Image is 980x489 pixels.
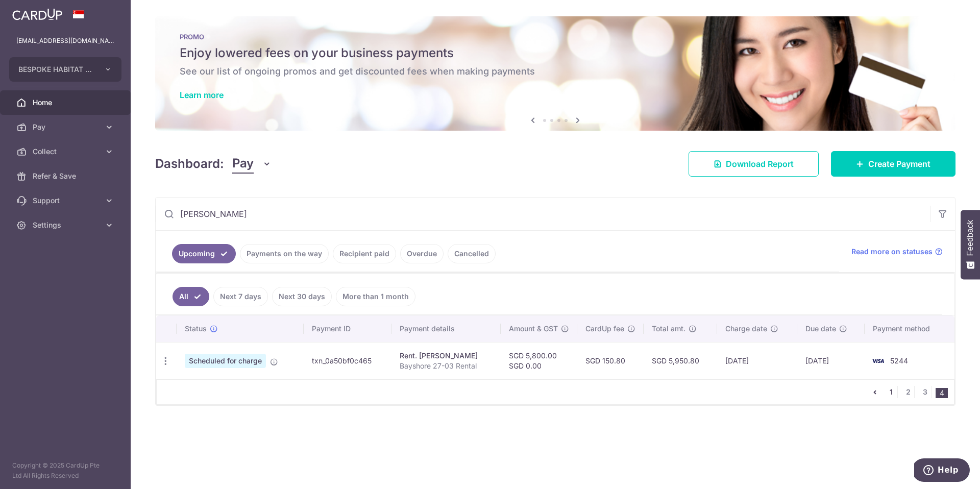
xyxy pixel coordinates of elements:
[304,315,391,342] th: Payment ID
[232,154,272,174] button: Pay
[180,45,931,61] h5: Enjoy lowered fees on your business payments
[180,90,224,100] a: Learn more
[180,33,931,41] p: PROMO
[725,324,767,334] span: Charge date
[501,342,577,379] td: SGD 5,800.00 SGD 0.00
[851,247,943,257] a: Read more on statuses
[577,342,644,379] td: SGD 150.80
[155,16,955,131] img: Latest Promos Banner
[869,380,954,404] nav: pager
[868,158,930,170] span: Create Payment
[232,154,254,174] span: Pay
[400,351,493,361] div: Rent. [PERSON_NAME]
[805,324,836,334] span: Due date
[831,151,955,177] a: Create Payment
[156,198,930,230] input: Search by recipient name, payment id or reference
[851,247,933,257] span: Read more on statuses
[644,342,718,379] td: SGD 5,950.80
[272,287,332,306] a: Next 30 days
[33,97,100,108] span: Home
[966,220,975,256] span: Feedback
[336,287,415,306] a: More than 1 month
[448,244,496,263] a: Cancelled
[18,64,94,75] span: BESPOKE HABITAT B37GM PTE. LTD.
[919,386,931,398] a: 3
[652,324,685,334] span: Total amt.
[304,342,391,379] td: txn_0a50bf0c465
[333,244,396,263] a: Recipient paid
[585,324,624,334] span: CardUp fee
[400,361,493,371] p: Bayshore 27-03 Rental
[33,122,100,132] span: Pay
[240,244,329,263] a: Payments on the way
[936,388,948,398] li: 4
[33,220,100,230] span: Settings
[961,210,980,279] button: Feedback - Show survey
[33,146,100,157] span: Collect
[689,151,819,177] a: Download Report
[797,342,865,379] td: [DATE]
[185,354,266,368] span: Scheduled for charge
[509,324,558,334] span: Amount & GST
[16,36,114,46] p: [EMAIL_ADDRESS][DOMAIN_NAME]
[726,158,794,170] span: Download Report
[180,65,931,78] h6: See our list of ongoing promos and get discounted fees when making payments
[173,287,209,306] a: All
[9,57,121,82] button: BESPOKE HABITAT B37GM PTE. LTD.
[172,244,236,263] a: Upcoming
[185,324,207,334] span: Status
[885,386,897,398] a: 1
[33,171,100,181] span: Refer & Save
[890,356,908,365] span: 5244
[391,315,501,342] th: Payment details
[12,8,62,20] img: CardUp
[868,355,888,367] img: Bank Card
[902,386,914,398] a: 2
[914,458,970,484] iframe: Opens a widget where you can find more information
[865,315,954,342] th: Payment method
[213,287,268,306] a: Next 7 days
[155,155,224,173] h4: Dashboard:
[33,195,100,206] span: Support
[717,342,797,379] td: [DATE]
[400,244,444,263] a: Overdue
